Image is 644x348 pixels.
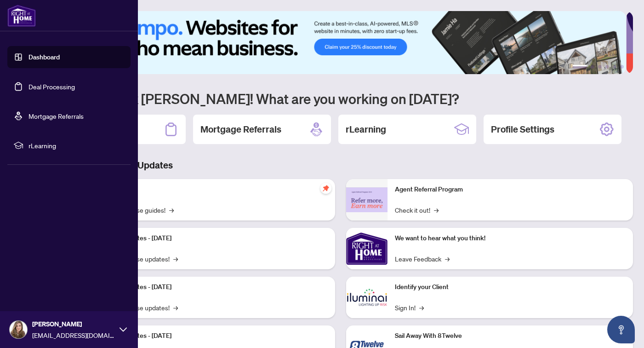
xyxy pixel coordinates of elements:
span: → [169,205,174,215]
a: Sign In!→ [395,302,424,313]
span: → [173,254,178,264]
button: 1 [572,65,587,69]
span: pushpin [320,183,331,194]
span: → [419,302,424,313]
img: Slide 0 [48,11,626,74]
h2: Profile Settings [491,123,554,136]
span: → [173,302,178,313]
a: Deal Processing [28,82,75,91]
button: 4 [605,65,609,69]
p: Identify your Client [395,282,626,292]
p: Platform Updates - [DATE] [97,282,328,292]
button: 5 [613,65,616,69]
span: [PERSON_NAME] [32,319,115,329]
span: [EMAIL_ADDRESS][DOMAIN_NAME] [32,330,115,340]
img: Agent Referral Program [346,187,388,213]
a: Mortgage Referrals [28,112,84,120]
img: logo [7,5,36,27]
button: Open asap [607,316,635,343]
span: → [445,254,450,264]
p: Agent Referral Program [395,185,626,195]
img: Profile Icon [10,321,27,338]
p: Sail Away With 8Twelve [395,331,626,341]
p: Platform Updates - [DATE] [97,331,328,341]
p: Platform Updates - [DATE] [97,233,328,244]
button: 6 [620,65,624,69]
span: rLearning [28,140,124,151]
a: Leave Feedback→ [395,254,450,264]
p: We want to hear what you think! [395,233,626,244]
a: Check it out!→ [395,205,439,215]
h1: Welcome back [PERSON_NAME]! What are you working on [DATE]? [48,90,633,107]
img: We want to hear what you think! [346,228,388,269]
img: Identify your Client [346,277,388,318]
span: → [434,205,439,215]
h2: rLearning [346,123,386,136]
h2: Mortgage Referrals [200,123,281,136]
button: 2 [591,65,594,69]
p: Self-Help [97,185,328,195]
button: 3 [598,65,602,69]
a: Dashboard [28,53,60,61]
h3: Brokerage & Industry Updates [48,159,633,172]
